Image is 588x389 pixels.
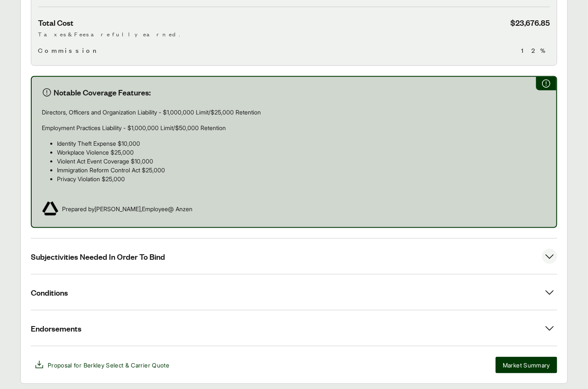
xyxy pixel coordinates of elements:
p: Taxes & Fees are fully earned. [38,30,550,38]
p: Privacy Violation $25,000 [57,174,546,183]
p: Violent Act Event Coverage $10,000 [57,157,546,166]
span: $23,676.85 [510,17,550,28]
p: Identity Theft Expense $10,000 [57,139,546,148]
button: Subjectivities Needed In Order To Bind [31,239,557,274]
button: Proposal for Berkley Select & Carrier Quote [31,356,173,373]
p: Directors, Officers and Organization Liability - $1,000,000 Limit/$25,000 Retention [42,108,546,117]
span: 12% [521,45,550,55]
span: Market Summary [503,361,550,370]
span: & Carrier Quote [125,362,169,369]
p: Employment Practices Liability - $1,000,000 Limit/$50,000 Retention [42,123,546,132]
span: Subjectivities Needed In Order To Bind [31,251,165,262]
span: Endorsements [31,323,81,334]
span: Conditions [31,287,68,298]
span: Notable Coverage Features: [54,87,151,98]
span: Commission [38,45,100,55]
p: Workplace Violence $25,000 [57,148,546,157]
button: Conditions [31,275,557,310]
span: Proposal for [48,361,169,370]
button: Endorsements [31,310,557,346]
span: Total Cost [38,17,73,28]
span: Berkley Select [84,362,124,369]
span: Prepared by [PERSON_NAME] , Employee @ Anzen [62,204,192,213]
p: Immigration Reform Control Act $25,000 [57,166,546,174]
button: Market Summary [496,357,557,373]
